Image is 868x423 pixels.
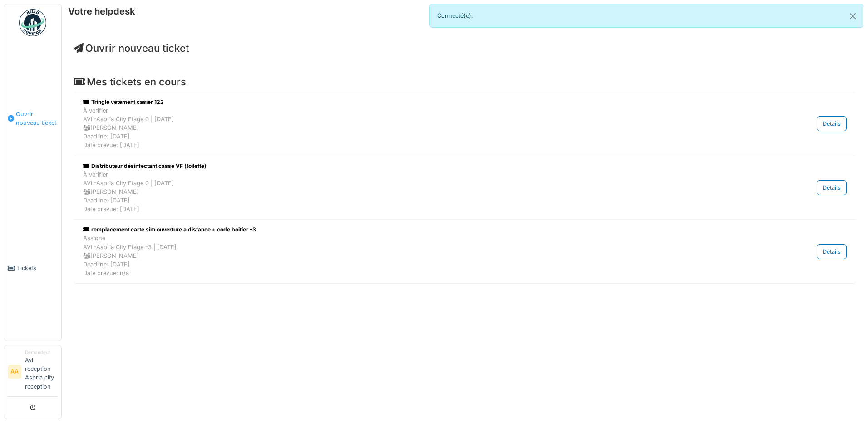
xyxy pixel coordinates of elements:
h6: Votre helpdesk [68,6,135,17]
a: AA DemandeurAvl reception Aspria city reception [8,349,58,397]
a: remplacement carte sim ouverture a distance + code boitier -3 AssignéAVL-Aspria City Etage -3 | [... [81,223,849,280]
div: Tringle vetement casier 122 [83,98,735,106]
span: Ouvrir nouveau ticket [16,110,58,127]
div: Distributeur désinfectant cassé VF (toilette) [83,162,735,170]
li: Avl reception Aspria city reception [25,349,58,394]
a: Tringle vetement casier 122 À vérifierAVL-Aspria City Etage 0 | [DATE] [PERSON_NAME]Deadline: [DA... [81,96,849,152]
li: AA [8,365,21,379]
div: Assigné AVL-Aspria City Etage -3 | [DATE] [PERSON_NAME] Deadline: [DATE] Date prévue: n/a [83,234,735,277]
h4: Mes tickets en cours [74,76,856,88]
img: Badge_color-CXgf-gQk.svg [19,9,46,36]
a: Distributeur désinfectant cassé VF (toilette) À vérifierAVL-Aspria City Etage 0 | [DATE] [PERSON_... [81,160,849,216]
div: À vérifier AVL-Aspria City Etage 0 | [DATE] [PERSON_NAME] Deadline: [DATE] Date prévue: [DATE] [83,106,735,150]
a: Ouvrir nouveau ticket [74,42,189,54]
div: À vérifier AVL-Aspria City Etage 0 | [DATE] [PERSON_NAME] Deadline: [DATE] Date prévue: [DATE] [83,170,735,214]
div: Connecté(e). [429,4,863,28]
div: Détails [817,116,847,131]
a: Ouvrir nouveau ticket [4,41,61,195]
button: Close [843,4,863,28]
div: Détails [817,180,847,195]
span: Tickets [17,264,58,272]
a: Tickets [4,195,61,340]
div: Demandeur [25,349,58,356]
div: remplacement carte sim ouverture a distance + code boitier -3 [83,226,735,234]
div: Détails [817,244,847,259]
